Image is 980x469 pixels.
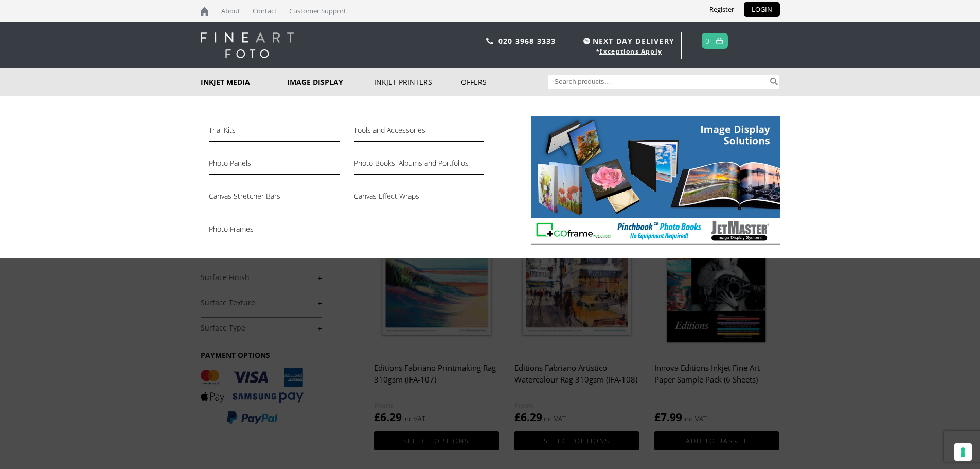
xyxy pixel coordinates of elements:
[374,68,461,96] a: Inkjet Printers
[461,68,548,96] a: Offers
[287,68,374,96] a: Image Display
[581,35,674,47] span: NEXT DAY DELIVERY
[716,38,723,44] img: basket.svg
[744,2,780,17] a: LOGIN
[702,2,742,17] a: Register
[531,116,780,245] img: Fine-Art-Foto_Image-Display-Solutions.jpg
[486,38,493,44] img: phone.svg
[201,68,288,96] a: Inkjet Media
[768,75,780,89] button: Search
[498,36,556,46] a: 020 3968 3333
[209,157,339,175] a: Photo Panels
[354,157,484,175] a: Photo Books, Albums and Portfolios
[599,47,662,56] a: Exceptions Apply
[583,38,590,44] img: time.svg
[354,124,484,142] a: Tools and Accessories
[209,124,339,142] a: Trial Kits
[201,32,294,58] img: logo-white.svg
[705,33,710,48] a: 0
[209,190,339,207] a: Canvas Stretcher Bars
[354,190,484,207] a: Canvas Effect Wraps
[548,75,768,89] input: Search products…
[209,223,339,240] a: Photo Frames
[954,443,972,461] button: Your consent preferences for tracking technologies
